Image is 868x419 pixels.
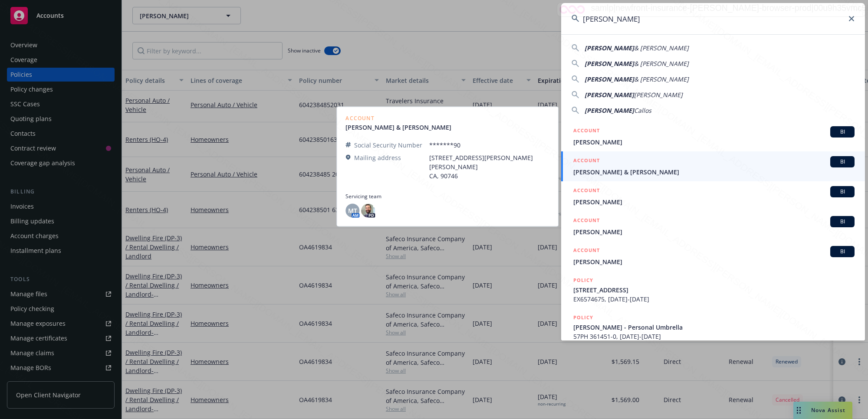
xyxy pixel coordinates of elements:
span: [PERSON_NAME] [634,91,683,99]
span: [PERSON_NAME] [585,59,634,68]
span: & [PERSON_NAME] [634,59,689,68]
span: 57PH 361451-0, [DATE]-[DATE] [573,332,855,341]
span: BI [834,218,851,226]
a: ACCOUNTBI[PERSON_NAME] [561,241,865,271]
span: BI [834,248,851,255]
a: ACCOUNTBI[PERSON_NAME] [561,181,865,211]
h5: ACCOUNT [573,126,600,137]
input: Search... [561,3,865,34]
span: [PERSON_NAME] [585,106,634,115]
span: [PERSON_NAME] [573,137,855,147]
h5: ACCOUNT [573,216,600,226]
h5: POLICY [573,276,593,285]
span: BI [834,158,851,166]
span: [PERSON_NAME] [585,91,634,99]
span: BI [834,128,851,136]
span: [PERSON_NAME] & [PERSON_NAME] [573,167,855,177]
a: ACCOUNTBI[PERSON_NAME] & [PERSON_NAME] [561,151,865,181]
span: [STREET_ADDRESS] [573,285,855,295]
span: & [PERSON_NAME] [634,44,689,52]
span: EX6574675, [DATE]-[DATE] [573,295,855,304]
span: & [PERSON_NAME] [634,75,689,83]
h5: POLICY [573,313,593,322]
h5: ACCOUNT [573,186,600,196]
span: [PERSON_NAME] [585,44,634,52]
span: BI [834,188,851,196]
span: [PERSON_NAME] [585,75,634,83]
h5: ACCOUNT [573,246,600,256]
span: [PERSON_NAME] [573,227,855,236]
h5: ACCOUNT [573,156,600,167]
a: POLICY[STREET_ADDRESS]EX6574675, [DATE]-[DATE] [561,271,865,308]
a: ACCOUNTBI[PERSON_NAME] [561,121,865,151]
a: POLICY[PERSON_NAME] - Personal Umbrella57PH 361451-0, [DATE]-[DATE] [561,308,865,346]
span: Callos [634,106,651,115]
span: [PERSON_NAME] [573,257,855,266]
a: ACCOUNTBI[PERSON_NAME] [561,211,865,241]
span: [PERSON_NAME] - Personal Umbrella [573,323,855,332]
span: [PERSON_NAME] [573,197,855,206]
